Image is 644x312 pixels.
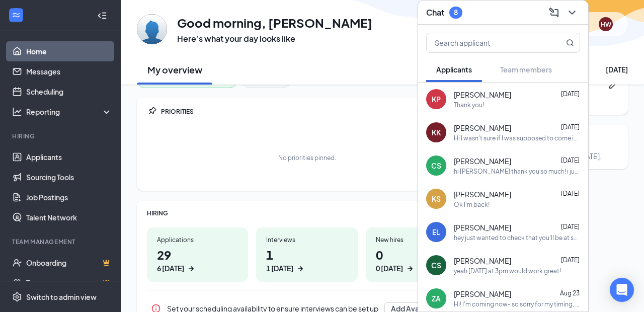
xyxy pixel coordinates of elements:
div: Thank you! [454,101,484,109]
span: [DATE] [561,223,580,230]
svg: ArrowRight [295,264,305,274]
span: [DATE] [561,90,580,98]
svg: ComposeMessage [548,7,560,19]
a: Messages [26,61,112,82]
svg: ChevronDown [566,7,578,19]
h2: My overview [147,63,202,76]
div: Hi! I'm coming now- so sorry for my timing, I was moving in [DATE] and took way longer than antic... [454,300,580,308]
span: Applicants [436,65,472,74]
span: [DATE] [561,190,580,197]
img: Hayden Wattley [137,14,167,44]
div: HIRING [147,209,467,217]
span: [PERSON_NAME] [454,156,511,166]
div: Hi I wasn't sure if I was supposed to come in [DATE] or not for an interview, should I come in [D... [454,134,580,142]
div: Hiring [12,132,110,140]
h1: 1 [266,246,347,274]
a: TeamCrown [26,273,112,293]
div: Ok I'm back! [454,200,490,209]
span: Aug 23 [560,289,580,297]
span: [PERSON_NAME] [454,222,511,232]
h1: 29 [157,246,238,274]
div: Applications [157,236,238,244]
div: hi [PERSON_NAME] thank you so much! i just updated my availability for this week. in which i can ... [454,167,580,176]
button: ChevronDown [564,5,580,21]
span: [DATE] [561,157,580,164]
span: [PERSON_NAME] [454,256,511,266]
div: 0 [DATE] [376,263,403,274]
div: New hires [376,236,457,244]
div: [DATE] [606,64,628,74]
input: Search applicant [427,33,546,52]
a: Home [26,41,112,61]
button: ComposeMessage [546,5,562,21]
div: 1 [DATE] [266,263,293,274]
span: [PERSON_NAME] [454,189,511,199]
a: OnboardingCrown [26,253,112,273]
a: Scheduling [26,82,112,102]
div: KS [432,194,441,204]
a: Sourcing Tools [26,167,112,187]
svg: Pin [147,106,157,116]
span: [PERSON_NAME] [454,289,511,299]
a: Applicants [26,147,112,167]
span: [PERSON_NAME] [454,123,511,133]
svg: ArrowRight [186,264,196,274]
div: Switch to admin view [26,292,97,302]
div: HW [601,20,611,29]
div: 6 [DATE] [157,263,184,274]
a: Job Postings [26,187,112,207]
a: New hires00 [DATE]ArrowRight [366,227,467,282]
div: CS [431,260,441,270]
div: PRIORITIES [161,107,467,116]
a: Interviews11 [DATE]ArrowRight [256,227,357,282]
div: yeah [DATE] at 3pm would work great! [454,267,561,275]
svg: MagnifyingGlass [566,39,574,47]
span: [DATE] [561,256,580,264]
div: Open Intercom Messenger [610,278,634,302]
a: Applications296 [DATE]ArrowRight [147,227,248,282]
div: KP [432,94,441,104]
div: Reporting [26,107,113,117]
svg: Pen [608,80,618,90]
div: ZA [432,293,441,303]
a: Talent Network [26,207,112,227]
svg: ArrowRight [405,264,415,274]
div: 8 [454,8,458,17]
span: Team members [500,65,552,74]
div: Team Management [12,238,110,246]
h1: 0 [376,246,457,274]
div: KK [432,127,441,137]
div: hey just wanted to check that you'll be at skinny this afternoon? [454,233,580,242]
svg: WorkstreamLogo [11,10,21,20]
svg: Collapse [97,11,107,21]
h1: Good morning, [PERSON_NAME] [177,14,372,31]
svg: Analysis [12,107,22,117]
div: CS [431,161,441,171]
div: No priorities pinned. [278,153,336,162]
div: Interviews [266,236,347,244]
svg: Settings [12,292,22,302]
span: [PERSON_NAME] [454,90,511,100]
h3: Here’s what your day looks like [177,33,372,44]
span: [DATE] [561,123,580,131]
div: EL [432,227,440,237]
h3: Chat [426,7,444,18]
